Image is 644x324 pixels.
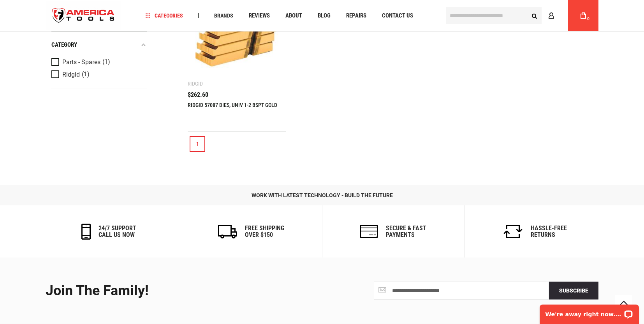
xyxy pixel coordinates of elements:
[386,225,426,238] h6: secure & fast payments
[188,81,203,87] div: Ridgid
[190,136,205,152] a: 1
[318,13,331,19] span: Blog
[82,71,90,78] span: (1)
[531,225,567,238] h6: Hassle-Free Returns
[46,1,121,30] img: America Tools
[46,1,121,30] a: store logo
[285,13,302,19] span: About
[142,11,187,21] a: Categories
[102,59,110,65] span: (1)
[346,13,366,19] span: Repairs
[314,11,334,21] a: Blog
[549,282,598,299] button: Subscribe
[46,283,316,299] div: Join the Family!
[559,287,588,294] span: Subscribe
[245,225,284,238] h6: Free Shipping Over $150
[188,92,208,98] span: $262.60
[382,13,413,19] span: Contact Us
[51,58,145,66] a: Parts - Spares (1)
[378,11,417,21] a: Contact Us
[527,8,542,23] button: Search
[343,11,370,21] a: Repairs
[535,299,644,324] iframe: LiveChat chat widget
[249,13,270,19] span: Reviews
[62,58,100,65] span: Parts - Spares
[146,13,183,18] span: Categories
[282,11,306,21] a: About
[587,17,589,21] span: 0
[214,13,233,18] span: Brands
[51,31,147,89] div: Product Filters
[62,71,80,78] span: Ridgid
[211,11,237,21] a: Brands
[51,70,145,79] a: Ridgid (1)
[99,225,136,238] h6: 24/7 support call us now
[188,102,277,108] a: RIDGID 57087 DIES, UNIV 1-2 BSPT GOLD
[245,11,273,21] a: Reviews
[51,39,147,50] div: category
